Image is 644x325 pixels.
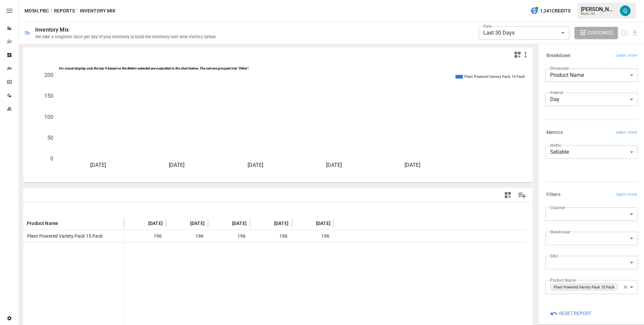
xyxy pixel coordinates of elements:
[169,230,205,242] span: 196
[616,1,635,20] button: Gavin Acres
[127,230,163,242] span: 196
[616,191,637,198] span: Learn more
[50,155,53,162] text: 0
[545,145,638,159] div: Sellable
[44,72,53,78] text: 200
[47,135,53,141] text: 50
[545,308,596,320] button: Reset Report
[35,27,69,33] div: Inventory Mix
[405,162,420,168] text: [DATE]
[59,66,249,71] text: For visual display, only the top 9 based on the Metric selected are outputted in the chart below....
[550,277,576,283] label: Product Name
[464,75,525,79] text: Plant Powered Variety Pack 15 Pack
[540,7,571,15] span: 1,241 Credits
[546,52,571,59] h6: Breakdown
[616,52,637,59] span: Learn more
[483,23,492,29] label: Date
[551,283,617,291] span: Plant Powered Variety Pack 15 Pack
[545,93,638,106] div: Day
[253,230,288,242] span: 196
[44,93,53,99] text: 150
[211,230,247,242] span: 196
[23,61,527,182] svg: A chart.
[24,7,49,15] button: MOSH, PBC
[190,220,205,227] span: [DATE]
[559,309,591,318] span: Reset Report
[621,29,628,37] button: Schedule report
[545,68,638,82] div: Product Name
[581,12,616,15] div: MOSH, PBC
[35,34,216,39] div: We take a snapshot once per day of your inventory to build the inventory over time metrics below.
[483,30,515,36] span: Last 30 Days
[515,188,530,203] button: Manage Columns
[232,220,247,227] span: [DATE]
[274,220,288,227] span: [DATE]
[264,219,273,228] button: Sort
[550,205,565,211] label: Channel
[620,5,631,16] img: Gavin Acres
[550,253,558,259] label: SKU
[180,219,190,228] button: Sort
[546,191,560,198] h6: Filters
[295,230,330,242] span: 196
[24,233,103,239] span: Plant Powered Variety Pack 15 Pack
[550,65,569,71] label: Dimension
[575,27,618,39] button: Customize
[148,220,163,227] span: [DATE]
[616,129,637,136] span: Learn more
[59,219,68,228] button: Sort
[550,142,561,148] label: Metric
[54,7,75,15] button: Reports
[326,162,342,168] text: [DATE]
[588,29,613,37] span: Customize
[222,219,231,228] button: Sort
[169,162,184,168] text: [DATE]
[27,220,58,227] span: Product Name
[90,162,106,168] text: [DATE]
[248,162,263,168] text: [DATE]
[528,5,573,17] button: 1,241Credits
[550,90,563,95] label: Interval
[24,30,30,36] div: 🛍
[76,7,78,15] div: /
[631,29,639,37] button: Download report
[581,6,616,12] div: [PERSON_NAME]
[306,219,315,228] button: Sort
[44,114,53,120] text: 100
[550,229,570,235] label: Warehouse
[546,129,563,136] h6: Metrics
[316,220,330,227] span: [DATE]
[138,219,148,228] button: Sort
[50,7,53,15] div: /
